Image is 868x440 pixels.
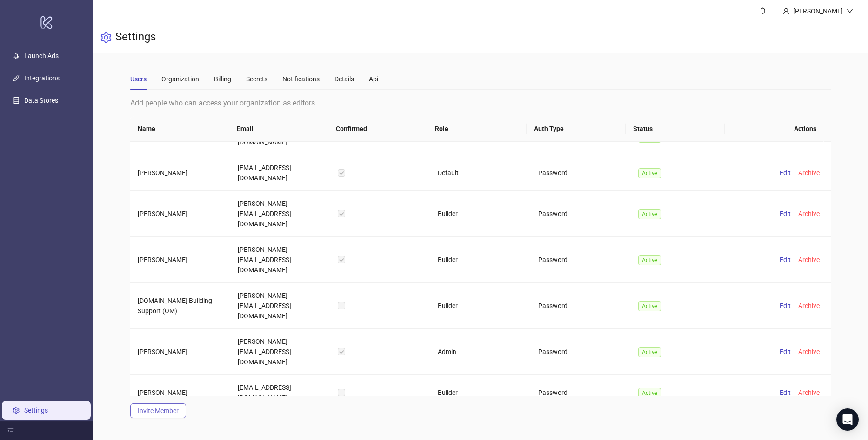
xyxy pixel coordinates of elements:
td: [EMAIL_ADDRESS][DOMAIN_NAME] [230,155,330,191]
button: Archive [795,208,823,219]
span: Archive [798,389,820,396]
span: Edit [780,169,791,177]
span: Invite Member [138,407,179,414]
td: Password [531,237,631,283]
td: Password [531,155,631,191]
div: Users [130,74,147,84]
th: Role [427,116,527,142]
td: [PERSON_NAME][EMAIL_ADDRESS][DOMAIN_NAME] [230,329,330,375]
button: Edit [776,208,795,219]
span: menu-fold [7,427,14,434]
div: Organization [161,74,199,84]
a: Data Stores [24,97,58,104]
a: Settings [24,407,48,414]
td: [PERSON_NAME][EMAIL_ADDRESS][DOMAIN_NAME] [230,237,330,283]
div: Details [334,74,354,84]
span: Archive [798,256,820,263]
span: Edit [780,389,791,396]
button: Archive [795,254,823,265]
button: Edit [776,300,795,311]
button: Archive [795,346,823,357]
td: [DOMAIN_NAME] Building Support (OM) [130,283,230,329]
div: Notifications [282,74,320,84]
span: Active [638,347,661,357]
span: setting [100,32,112,43]
td: [PERSON_NAME] [130,155,230,191]
div: Add people who can access your organization as editors. [130,97,831,109]
a: Integrations [24,74,60,82]
button: Archive [795,387,823,398]
td: Password [531,191,631,237]
span: Edit [780,256,791,263]
button: Archive [795,300,823,311]
span: Edit [780,210,791,217]
h3: Settings [115,30,156,46]
td: [PERSON_NAME] [130,329,230,375]
span: Active [638,388,661,398]
th: Confirmed [328,116,427,142]
button: Edit [776,346,795,357]
span: user [783,8,789,14]
span: Archive [798,210,820,217]
td: [PERSON_NAME] [130,237,230,283]
td: Builder [430,191,530,237]
button: Archive [795,167,823,178]
th: Name [130,116,229,142]
span: Archive [798,169,820,177]
span: Active [638,168,661,178]
span: Active [638,255,661,265]
td: Builder [430,283,530,329]
td: [PERSON_NAME][EMAIL_ADDRESS][DOMAIN_NAME] [230,283,330,329]
span: Active [638,209,661,219]
div: Secrets [246,74,267,84]
td: Admin [430,329,530,375]
td: Password [531,283,631,329]
span: Edit [780,302,791,309]
div: Open Intercom Messenger [836,408,859,431]
td: Password [531,329,631,375]
td: [PERSON_NAME][EMAIL_ADDRESS][DOMAIN_NAME] [230,191,330,237]
td: [PERSON_NAME] [130,191,230,237]
th: Email [229,116,328,142]
a: Launch Ads [24,52,59,59]
div: Billing [214,74,231,84]
button: Edit [776,254,795,265]
span: Active [638,301,661,311]
button: Edit [776,167,795,178]
span: down [847,8,853,14]
td: [EMAIL_ADDRESS][DOMAIN_NAME] [230,375,330,411]
th: Auth Type [527,116,626,142]
th: Status [626,116,725,142]
span: Edit [780,348,791,355]
td: [PERSON_NAME] [130,375,230,411]
span: bell [760,7,766,14]
td: Builder [430,375,530,411]
th: Actions [725,116,824,142]
span: Archive [798,348,820,355]
div: [PERSON_NAME] [789,6,847,16]
td: Password [531,375,631,411]
td: Builder [430,237,530,283]
button: Invite Member [130,403,186,418]
button: Edit [776,387,795,398]
div: Api [369,74,378,84]
td: Default [430,155,530,191]
span: Archive [798,302,820,309]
